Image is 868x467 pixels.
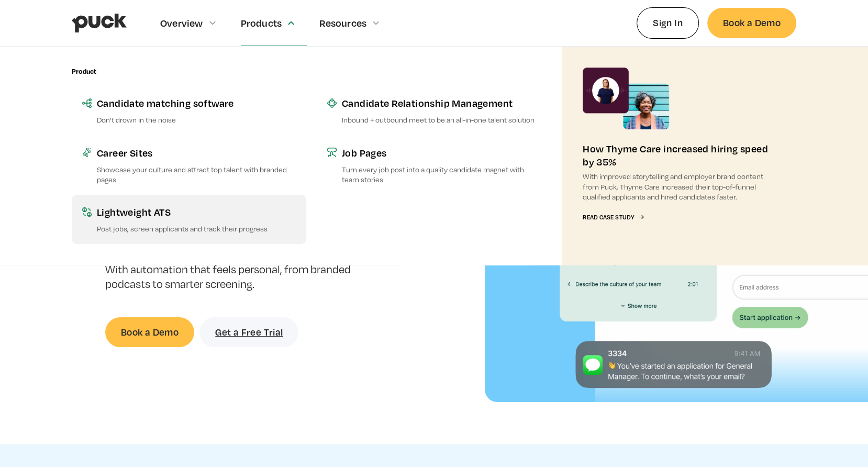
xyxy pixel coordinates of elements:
[105,317,194,347] a: Book a Demo
[97,115,296,125] p: Don’t drown in the noise
[342,164,541,184] p: Turn every job post into a quality candidate magnet with team stories
[342,146,541,159] div: Job Pages
[97,146,296,159] div: Career Sites
[241,17,282,29] div: Products
[105,262,354,293] p: With automation that feels personal, from branded podcasts to smarter screening.
[637,7,699,38] a: Sign In
[583,142,775,168] div: How Thyme Care increased hiring speed by 35%
[72,195,306,244] a: Lightweight ATSPost jobs, screen applicants and track their progress
[342,96,541,109] div: Candidate Relationship Management
[317,136,551,195] a: Job PagesTurn every job post into a quality candidate magnet with team stories
[72,86,306,135] a: Candidate matching softwareDon’t drown in the noise
[583,214,634,221] div: Read Case Study
[562,47,796,265] a: How Thyme Care increased hiring speed by 35%With improved storytelling and employer brand content...
[97,205,296,218] div: Lightweight ATS
[317,86,551,135] a: Candidate Relationship ManagementInbound + outbound meet to be an all-in-one talent solution
[707,8,796,38] a: Book a Demo
[199,317,298,347] a: Get a Free Trial
[72,68,96,75] div: Product
[72,136,306,195] a: Career SitesShowcase your culture and attract top talent with branded pages
[342,115,541,125] p: Inbound + outbound meet to be an all-in-one talent solution
[160,17,203,29] div: Overview
[97,224,296,233] p: Post jobs, screen applicants and track their progress
[319,17,366,29] div: Resources
[583,171,775,202] p: With improved storytelling and employer brand content from Puck, Thyme Care increased their top-o...
[97,164,296,184] p: Showcase your culture and attract top talent with branded pages
[97,96,296,109] div: Candidate matching software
